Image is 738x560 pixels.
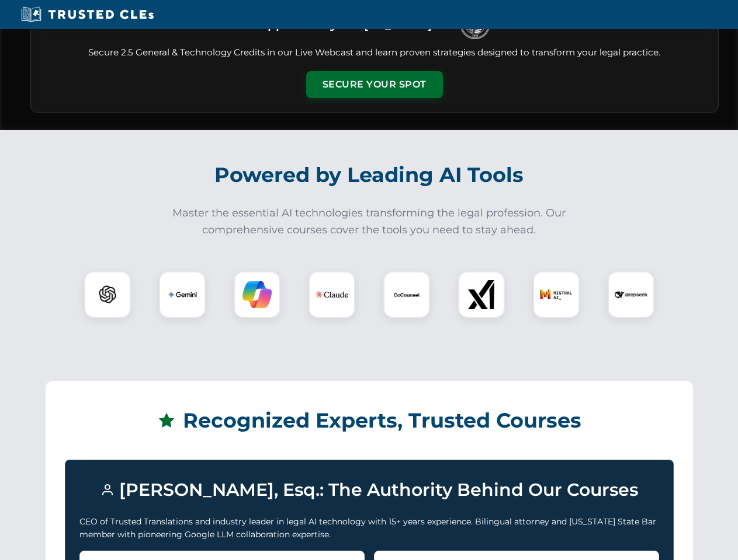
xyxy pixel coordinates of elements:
[45,46,704,60] p: Secure 2.5 General & Technology Credits in our Live Webcast and learn proven strategies designed ...
[458,271,505,318] div: xAI
[79,474,659,506] h3: [PERSON_NAME], Esq.: The Authority Behind Our Courses
[84,271,131,318] div: ChatGPT
[309,271,355,318] div: Claude
[467,280,496,309] img: xAI Logo
[306,71,443,98] button: Secure Your Spot
[540,278,573,311] img: Mistral AI Logo
[392,280,421,309] img: CoCounsel Logo
[79,515,659,541] p: CEO of Trusted Translations and industry leader in legal AI technology with 15+ years experience....
[533,271,580,318] div: Mistral AI
[242,280,272,309] img: Copilot Logo
[383,271,430,318] div: CoCounsel
[46,155,693,195] h2: Powered by Leading AI Tools
[165,205,574,239] p: Master the essential AI technologies transforming the legal profession. Our comprehensive courses...
[234,271,280,318] div: Copilot
[65,400,674,441] h2: Recognized Experts, Trusted Courses
[615,278,647,311] img: DeepSeek Logo
[18,6,157,23] img: Trusted CLEs
[168,280,197,309] img: Gemini Logo
[608,271,654,318] div: DeepSeek
[316,278,348,311] img: Claude Logo
[159,271,206,318] div: Gemini
[91,278,124,311] img: ChatGPT Logo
